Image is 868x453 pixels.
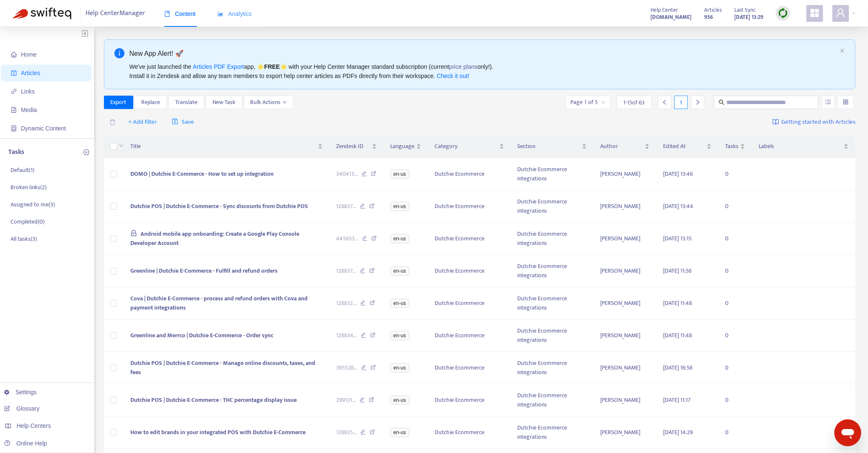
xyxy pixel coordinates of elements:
td: Dutchie Ecommerce integrations [511,320,594,352]
th: Edited At [656,135,719,158]
span: 340413 ... [336,169,358,179]
td: Dutchie Ecommerce [428,320,511,352]
td: [PERSON_NAME] [593,255,656,287]
span: [DATE] 11:48 [663,331,692,340]
span: [DATE] 11:48 [663,298,692,308]
th: Author [593,135,656,158]
span: Media [21,107,37,113]
td: Dutchie Ecommerce integrations [511,352,594,384]
th: Language [383,135,428,158]
span: user [836,8,846,18]
span: Edited At [663,142,705,151]
button: unordered-list [822,96,835,109]
a: Getting started with Articles [772,115,855,129]
th: Tasks [718,135,752,158]
span: Section [518,142,580,151]
span: search [719,99,725,105]
span: info-circle [114,48,124,58]
span: account-book [11,70,17,76]
span: [DATE] 16:58 [663,363,692,372]
p: Broken links ( 2 ) [10,183,47,192]
td: Dutchie Ecommerce integrations [511,255,594,287]
button: Replace [135,96,167,109]
span: book [164,11,170,17]
span: Analytics [218,10,252,17]
p: Default ( 1 ) [10,166,34,174]
span: container [11,125,17,131]
span: Help Center [650,5,678,15]
td: 0 [718,255,752,287]
a: price plans [449,63,478,70]
span: Greenline and Merrco | Dutchie E-Commerce - Order sync [130,331,273,340]
td: Dutchie Ecommerce [428,287,511,320]
a: Online Help [4,440,47,447]
td: Dutchie Ecommerce [428,223,511,255]
a: Articles PDF Export [193,63,244,70]
th: Section [511,135,594,158]
span: Help Centers [17,422,51,429]
span: + Add filter [128,117,157,127]
span: Getting started with Articles [781,117,855,127]
span: save [172,118,178,125]
span: file-image [11,107,17,113]
td: Dutchie Ecommerce [428,384,511,417]
span: unordered-list [825,99,831,105]
button: Export [104,96,133,109]
span: delete [109,119,116,125]
td: 0 [718,158,752,190]
td: Dutchie Ecommerce integrations [511,158,594,190]
td: [PERSON_NAME] [593,158,656,190]
span: 128835 ... [336,428,357,437]
span: Links [21,88,35,95]
th: Title [124,135,329,158]
td: Dutchie Ecommerce integrations [511,287,594,320]
span: plus-circle [83,149,89,155]
td: Dutchie Ecommerce integrations [511,384,594,417]
span: Translate [175,98,197,107]
td: [PERSON_NAME] [593,320,656,352]
td: [PERSON_NAME] [593,384,656,417]
span: en-us [390,331,409,340]
span: [DATE] 13:15 [663,234,692,243]
td: Dutchie Ecommerce [428,158,511,190]
span: [DATE] 11:58 [663,266,692,276]
span: New Task [212,98,236,107]
span: en-us [390,363,409,372]
span: en-us [390,428,409,437]
span: Dutchie POS | Dutchie E-Commerce - Manage online discounts, taxes, and fees [130,358,315,377]
span: en-us [390,396,409,405]
th: Category [428,135,511,158]
p: All tasks ( 3 ) [10,234,37,243]
strong: [DATE] 13:29 [734,13,763,22]
b: FREE [264,63,280,70]
span: right [695,99,701,105]
td: [PERSON_NAME] [593,352,656,384]
p: Assigned to me ( 3 ) [10,200,55,209]
span: area-chart [218,11,223,17]
span: en-us [390,169,409,179]
span: left [662,99,668,105]
td: [PERSON_NAME] [593,417,656,449]
td: 0 [718,223,752,255]
span: Bulk Actions [251,98,287,107]
td: Dutchie Ecommerce integrations [511,417,594,449]
span: down [282,100,287,104]
strong: 956 [704,13,713,22]
button: saveSave [166,115,200,129]
span: 128837 ... [336,202,356,211]
td: 0 [718,417,752,449]
div: We've just launched the app, ⭐ ⭐️ with your Help Center Manager standard subscription (current on... [130,62,837,81]
span: en-us [390,234,409,243]
span: Export [111,98,127,107]
td: 0 [718,190,752,223]
span: Home [21,51,36,58]
th: Labels [752,135,855,158]
span: en-us [390,299,409,308]
span: [DATE] 13:46 [663,169,693,179]
span: lock [130,230,137,237]
td: [PERSON_NAME] [593,287,656,320]
button: + Add filter [122,115,163,129]
span: 128834 ... [336,331,357,340]
span: Greenline | Dutchie E-Commerce - Fulfill and refund orders [130,266,277,276]
span: 299131 ... [336,396,356,405]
